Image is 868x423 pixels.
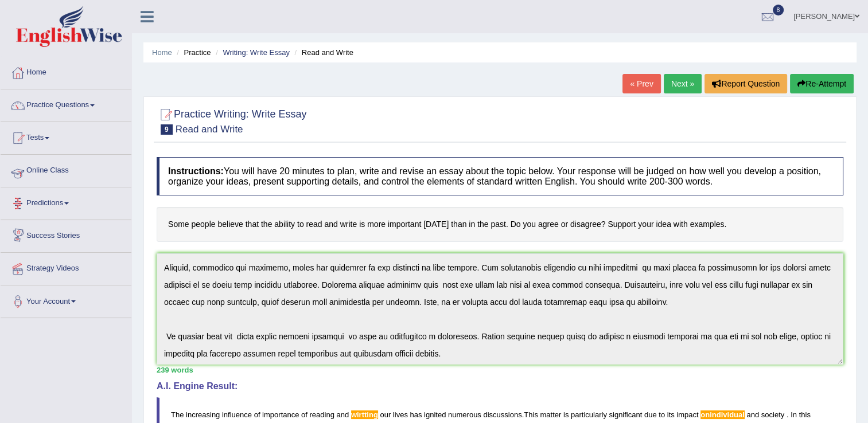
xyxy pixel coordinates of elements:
[254,410,260,419] span: of
[157,157,843,195] h4: You will have 20 minutes to plan, write and revise an essay about the topic below. Your response ...
[161,124,173,135] span: 9
[292,47,353,58] li: Read and Write
[1,285,131,314] a: Your Account
[659,410,665,419] span: to
[483,410,521,419] span: discussions
[784,410,787,419] span: Don’t put a space before the full stop. (did you mean: .)
[761,410,784,419] span: society
[1,253,131,281] a: Strategy Videos
[351,410,378,419] span: Possible spelling mistake found. (did you mean: witting)
[799,410,810,419] span: this
[1,89,131,118] a: Practice Questions
[301,410,308,419] span: of
[223,48,290,57] a: Writing: Write Essay
[676,410,698,419] span: impact
[622,74,660,93] a: « Prev
[448,410,481,419] span: numerous
[186,410,220,419] span: increasing
[787,410,789,419] span: Don’t put a space before the full stop. (did you mean: .)
[336,410,349,419] span: and
[664,74,702,93] a: Next »
[1,57,131,85] a: Home
[609,410,642,419] span: significant
[410,410,422,419] span: has
[1,155,131,183] a: Online Class
[168,166,224,176] b: Instructions:
[157,207,843,242] h4: Some people believe that the ability to read and write is more important [DATE] than in the past....
[700,410,745,419] span: Possible spelling mistake found. (did you mean: on individual)
[157,106,306,135] h2: Practice Writing: Write Essay
[157,381,843,391] h4: A.I. Engine Result:
[773,5,784,15] span: 8
[1,187,131,216] a: Predictions
[424,410,446,419] span: ignited
[704,74,787,93] button: Report Question
[791,410,797,419] span: In
[1,122,131,151] a: Tests
[380,410,391,419] span: our
[157,365,843,375] div: 239 words
[1,220,131,249] a: Success Stories
[790,74,854,93] button: Re-Attempt
[667,410,675,419] span: its
[571,410,607,419] span: particularly
[171,410,184,419] span: The
[152,48,172,57] a: Home
[644,410,657,419] span: due
[262,410,299,419] span: importance
[174,47,211,58] li: Practice
[746,410,759,419] span: and
[393,410,408,419] span: lives
[176,124,243,135] small: Read and Write
[309,410,334,419] span: reading
[222,410,252,419] span: influence
[540,410,561,419] span: matter
[524,410,538,419] span: This
[563,410,569,419] span: is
